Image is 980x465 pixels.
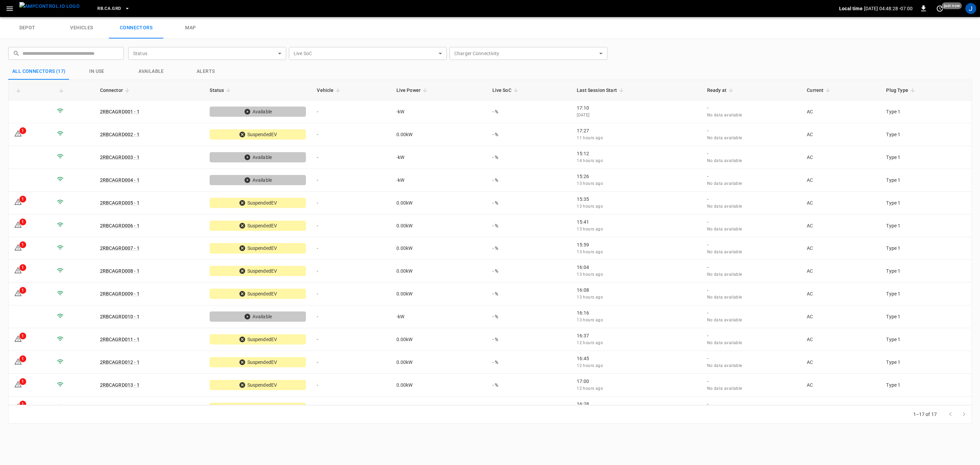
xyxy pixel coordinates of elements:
[54,17,109,39] a: vehicles
[100,177,140,183] a: 2RBCAGRD004 - 1
[19,219,26,225] div: 1
[391,328,487,351] td: 0.00 kW
[100,245,140,251] a: 2RBCAGRD007 - 1
[179,63,233,80] button: Alerts
[492,86,520,94] span: Live SoC
[391,100,487,123] td: - kW
[707,173,796,180] p: -
[317,86,342,94] span: Vehicle
[391,305,487,328] td: - kW
[801,283,881,305] td: AC
[391,214,487,237] td: 0.00 kW
[801,374,881,397] td: AC
[577,219,696,225] p: 15:41
[881,374,971,397] td: Type 1
[19,196,26,203] div: 1
[707,318,742,322] span: No data available
[707,386,742,391] span: No data available
[801,237,881,260] td: AC
[210,357,306,367] div: SuspendedEV
[707,105,796,111] p: -
[707,264,796,271] p: -
[487,283,572,305] td: - %
[100,223,140,228] a: 2RBCAGRD006 - 1
[487,214,572,237] td: - %
[577,241,696,248] p: 15:59
[577,340,603,345] span: 12 hours ago
[707,332,796,339] p: -
[311,100,391,123] td: -
[577,386,603,391] span: 12 hours ago
[487,237,572,260] td: - %
[577,105,696,111] p: 17:10
[311,374,391,397] td: -
[934,3,945,14] button: set refresh interval
[707,204,742,209] span: No data available
[163,17,218,39] a: map
[707,309,796,316] p: -
[70,63,124,80] button: in use
[881,328,971,351] td: Type 1
[577,196,696,203] p: 15:35
[707,340,742,345] span: No data available
[881,283,971,305] td: Type 1
[391,374,487,397] td: 0.00 kW
[577,309,696,316] p: 16:16
[100,337,140,342] a: 2RBCAGRD011 - 1
[391,192,487,214] td: 0.00 kW
[801,305,881,328] td: AC
[487,328,572,351] td: - %
[311,169,391,192] td: -
[100,291,140,296] a: 2RBCAGRD009 - 1
[577,250,603,254] span: 13 hours ago
[577,127,696,134] p: 17:27
[396,86,430,94] span: Live Power
[577,363,603,368] span: 12 hours ago
[391,146,487,169] td: - kW
[95,2,132,15] button: RB.CA.GRD
[942,2,962,9] span: just now
[881,146,971,169] td: Type 1
[210,175,306,185] div: Available
[311,214,391,237] td: -
[19,287,26,294] div: 1
[210,198,306,208] div: SuspendedEV
[311,283,391,305] td: -
[210,289,306,299] div: SuspendedEV
[100,382,140,388] a: 2RBCAGRD013 - 1
[311,237,391,260] td: -
[707,272,742,277] span: No data available
[577,204,603,209] span: 13 hours ago
[210,107,306,117] div: Available
[707,86,735,94] span: Ready at
[100,314,140,319] a: 2RBCAGRD010 - 1
[100,109,140,114] a: 2RBCAGRD001 - 1
[577,332,696,339] p: 16:37
[210,311,306,322] div: Available
[839,5,863,12] p: Local time
[881,305,971,328] td: Type 1
[707,355,796,362] p: -
[391,260,487,283] td: 0.00 kW
[707,241,796,248] p: -
[577,401,696,407] p: 16:28
[886,86,917,94] span: Plug Type
[391,237,487,260] td: 0.00 kW
[100,86,132,94] span: Connector
[19,378,26,385] div: 1
[707,158,742,163] span: No data available
[881,237,971,260] td: Type 1
[707,250,742,254] span: No data available
[577,378,696,385] p: 17:00
[311,146,391,169] td: -
[311,192,391,214] td: -
[801,169,881,192] td: AC
[100,359,140,365] a: 2RBCAGRD012 - 1
[487,169,572,192] td: - %
[577,287,696,293] p: 16:08
[881,169,971,192] td: Type 1
[577,227,603,231] span: 13 hours ago
[707,378,796,385] p: -
[965,3,976,14] div: profile-icon
[487,351,572,374] td: - %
